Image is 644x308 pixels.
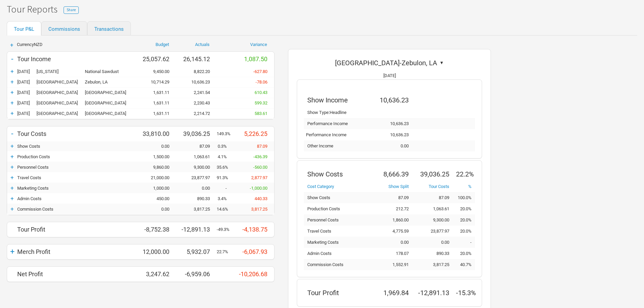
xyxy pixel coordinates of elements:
[195,42,210,47] a: Actuals
[7,78,17,85] div: +
[453,226,475,237] td: 20.0%
[304,248,372,259] td: Admin Costs
[217,131,234,136] div: 149.3%
[412,192,453,203] td: 87.09
[372,237,412,248] td: 0.00
[372,192,412,203] td: 87.09
[372,118,412,129] td: 10,636.23
[412,237,453,248] td: 0.00
[136,175,176,180] div: 21,000.00
[304,129,372,140] td: Performance Income
[17,69,30,74] span: [DATE]
[251,175,267,180] span: 2,877.97
[136,196,176,201] div: 450.00
[17,196,136,201] div: Admin Costs
[372,286,412,300] td: 1,969.84
[17,165,136,170] div: Personnel Costs
[85,111,136,116] div: St Pancras Old Church
[453,181,475,192] th: %
[136,226,176,233] div: -8,752.38
[17,42,43,47] span: Currency NZD
[136,90,176,95] div: 1,631.11
[85,69,136,74] div: National Sawdust
[17,111,30,116] span: [DATE]
[176,186,217,191] div: 0.00
[17,175,136,180] div: Travel Costs
[176,144,217,149] div: 87.09
[176,79,217,85] div: 10,636.23
[304,140,372,151] td: Other Income
[176,100,217,105] div: 2,230.43
[17,248,136,255] div: Merch Profit
[250,186,267,191] span: -1,000.00
[372,259,412,270] td: 1,552.91
[17,270,136,278] div: Net Profit
[176,55,217,63] div: 26,145.12
[7,206,17,212] div: +
[439,60,444,65] span: ▼
[136,207,176,212] div: 0.00
[136,130,176,137] div: 33,810.00
[7,68,17,75] div: +
[244,55,267,63] span: 1,087.50
[453,237,475,248] td: -
[242,226,267,233] span: -4,138.75
[136,69,176,74] div: 9,450.00
[176,130,217,137] div: 39,036.25
[304,181,372,192] th: Cost Category
[176,175,217,180] div: 23,877.97
[453,248,475,259] td: 20.0%
[176,196,217,201] div: 890.33
[85,90,136,95] div: St Pancras Old Church
[453,286,475,300] td: -15.3%
[7,129,17,138] div: -
[136,55,176,63] div: 25,057.62
[7,89,17,96] div: +
[295,73,484,78] div: [DATE]
[412,286,453,300] td: -12,891.13
[250,42,267,47] a: Variance
[255,111,267,116] span: 583.61
[257,144,267,149] span: 87.09
[136,270,176,278] div: 3,247.62
[7,164,17,170] div: +
[217,165,234,170] div: 35.6%
[176,248,217,255] div: 5,932.07
[255,90,267,95] span: 610.43
[372,214,412,226] td: 1,860.00
[304,192,372,203] td: Show Costs
[304,214,372,226] td: Personnel Costs
[253,69,267,74] span: -627.80
[217,249,234,254] div: 22.7%
[304,286,372,300] td: Tour Profit
[217,154,234,159] div: 4.1%
[17,69,85,74] div: New York
[372,167,412,181] td: 8,666.39
[304,203,372,214] td: Production Costs
[17,207,136,212] div: Commission Costs
[217,144,234,149] div: 0.3%
[7,247,17,256] div: +
[17,186,136,191] div: Marketing Costs
[176,270,217,278] div: -6,959.06
[217,227,234,232] div: -49.3%
[372,93,412,107] td: 10,636.23
[453,214,475,226] td: 20.0%
[156,42,169,47] a: Budget
[176,111,217,116] div: 2,214.72
[412,181,453,192] th: Tour Costs
[17,100,30,105] span: [DATE]
[255,100,267,105] span: 599.32
[372,203,412,214] td: 212.72
[304,167,372,181] td: Show Costs
[7,185,17,191] div: +
[412,226,453,237] td: 23,877.97
[176,69,217,74] div: 8,822.20
[304,237,372,248] td: Marketing Costs
[136,144,176,149] div: 0.00
[7,42,17,48] div: +
[372,129,412,140] td: 10,636.23
[136,154,176,159] div: 1,500.00
[176,154,217,159] div: 1,063.61
[17,100,85,105] div: London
